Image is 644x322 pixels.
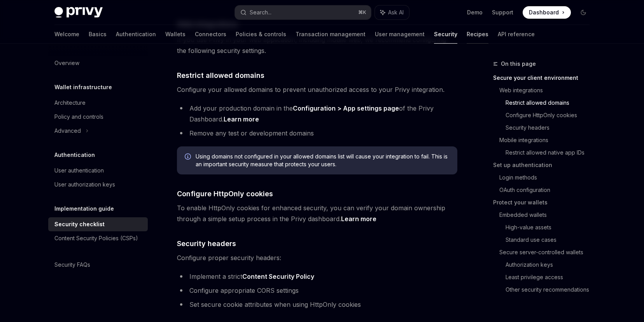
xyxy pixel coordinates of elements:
a: OAuth configuration [499,184,596,196]
button: Toggle dark mode [577,6,590,19]
a: Content Security Policies (CSPs) [48,231,148,245]
a: Learn more [341,215,376,223]
a: Authentication [116,25,156,44]
span: If you use Privy in your web application, including mobile web, we recommend configuring the foll... [177,34,457,56]
img: dark logo [54,7,103,18]
a: Transaction management [296,25,366,44]
div: Architecture [54,98,86,107]
li: Implement a strict [177,271,457,282]
span: Security headers [177,238,236,249]
a: Support [492,9,513,16]
a: Welcome [54,25,79,44]
a: Demo [467,9,483,16]
span: Configure HttpOnly cookies [177,188,273,199]
div: Security FAQs [54,260,90,269]
h5: Authentication [54,150,95,160]
svg: Info [185,153,192,161]
a: Mobile integrations [499,134,596,146]
a: Security headers [506,121,596,134]
span: To enable HttpOnly cookies for enhanced security, you can verify your domain ownership through a ... [177,202,457,224]
a: Content Security Policy [242,273,314,281]
a: Login methods [499,171,596,184]
span: ⌘ K [358,9,366,16]
a: Policies & controls [236,25,286,44]
span: On this page [501,59,536,69]
a: High-value assets [506,221,596,234]
a: Restrict allowed native app IDs [506,146,596,159]
a: Recipes [467,25,488,44]
a: User management [375,25,425,44]
a: Security checklist [48,217,148,231]
a: Connectors [195,25,226,44]
li: Add your production domain in the of the Privy Dashboard. [177,103,457,125]
a: Basics [89,25,107,44]
div: Search... [250,8,271,17]
a: Other security recommendations [506,283,596,296]
div: User authentication [54,166,104,175]
div: User authorization keys [54,180,115,189]
span: Restrict allowed domains [177,70,264,81]
span: Configure proper security headers: [177,252,457,263]
a: User authentication [48,164,148,178]
div: Security checklist [54,220,105,229]
li: Set secure cookie attributes when using HttpOnly cookies [177,299,457,310]
a: Embedded wallets [499,209,596,221]
a: Overview [48,56,148,70]
a: Secure your client environment [493,72,596,84]
a: Wallets [165,25,185,44]
a: Restrict allowed domains [506,97,596,109]
div: Content Security Policies (CSPs) [54,234,138,243]
a: Set up authentication [493,159,596,171]
span: Dashboard [529,9,559,16]
a: Security [434,25,457,44]
a: Authorization keys [506,259,596,271]
a: User authorization keys [48,178,148,192]
a: Architecture [48,96,148,110]
h5: Implementation guide [54,204,114,213]
h5: Wallet infrastructure [54,83,112,92]
a: API reference [498,25,535,44]
a: Configure HttpOnly cookies [506,109,596,121]
a: Protect your wallets [493,196,596,209]
a: Dashboard [523,6,571,19]
div: Policy and controls [54,112,103,121]
li: Remove any test or development domains [177,128,457,139]
button: Ask AI [375,5,409,19]
a: Learn more [224,115,259,123]
span: Configure your allowed domains to prevent unauthorized access to your Privy integration. [177,84,457,95]
span: Ask AI [388,9,404,16]
span: Using domains not configured in your allowed domains list will cause your integration to fail. Th... [196,153,450,168]
a: Secure server-controlled wallets [499,246,596,259]
button: Search...⌘K [235,5,371,19]
a: Policy and controls [48,110,148,124]
li: Configure appropriate CORS settings [177,285,457,296]
a: Least privilege access [506,271,596,283]
a: Web integrations [499,84,596,97]
a: Configuration > App settings page [293,104,399,113]
div: Advanced [54,126,81,135]
a: Standard use cases [506,234,596,246]
div: Overview [54,58,79,68]
a: Security FAQs [48,258,148,272]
